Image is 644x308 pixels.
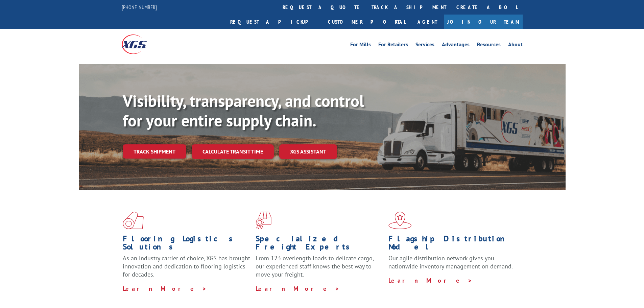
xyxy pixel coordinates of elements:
img: xgs-icon-total-supply-chain-intelligence-red [123,212,144,229]
h1: Specialized Freight Experts [256,235,383,254]
a: Learn More > [256,285,340,292]
h1: Flagship Distribution Model [388,235,516,254]
a: About [508,42,523,49]
h1: Flooring Logistics Solutions [123,235,251,254]
span: Our agile distribution network gives you nationwide inventory management on demand. [388,254,513,270]
a: Join Our Team [444,15,523,29]
a: Request a pickup [225,15,323,29]
b: Visibility, transparency, and control for your entire supply chain. [123,90,364,131]
a: XGS ASSISTANT [279,144,337,159]
a: Learn More > [388,277,473,284]
a: Agent [411,15,444,29]
a: [PHONE_NUMBER] [122,4,157,10]
img: xgs-icon-focused-on-flooring-red [256,212,271,229]
a: For Mills [350,42,371,49]
span: As an industry carrier of choice, XGS has brought innovation and dedication to flooring logistics... [123,254,250,278]
a: Learn More > [123,285,207,292]
a: Track shipment [123,144,186,159]
a: Advantages [442,42,470,49]
a: Services [415,42,434,49]
img: xgs-icon-flagship-distribution-model-red [388,212,412,229]
a: Customer Portal [323,15,411,29]
a: Resources [477,42,501,49]
p: From 123 overlength loads to delicate cargo, our experienced staff knows the best way to move you... [256,254,383,284]
a: For Retailers [378,42,408,49]
a: Calculate transit time [192,144,274,159]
